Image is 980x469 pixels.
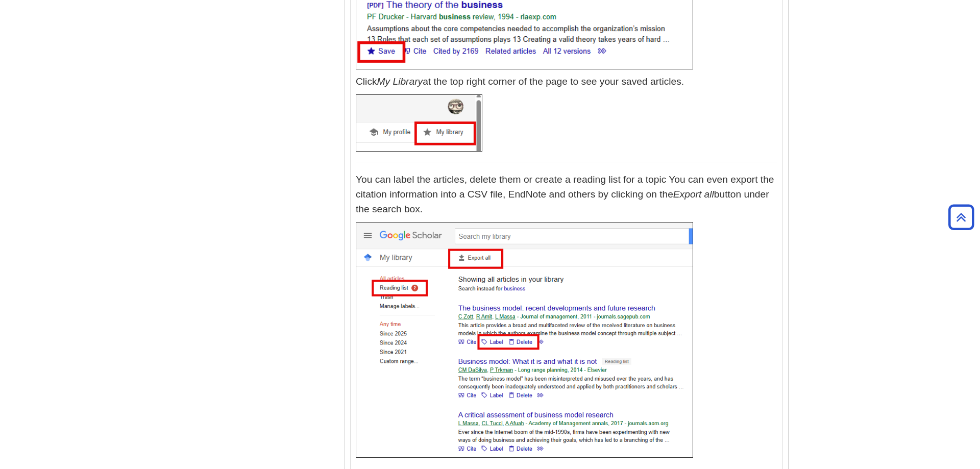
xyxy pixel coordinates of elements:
em: My Library [377,76,423,87]
p: Click at the top right corner of the page to see your saved articles. [356,75,777,89]
a: Back to Top [945,210,977,224]
img: my library [356,94,482,152]
img: my library [356,222,693,458]
p: You can label the articles, delete them or create a reading list for a topic You can even export ... [356,172,777,216]
em: Export all [673,189,714,200]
